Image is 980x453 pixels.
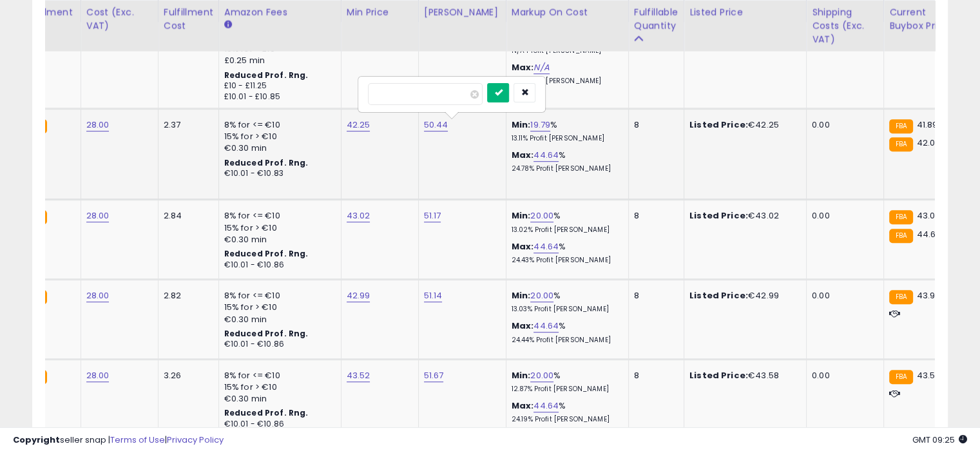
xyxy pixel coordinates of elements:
[533,61,549,74] a: N/A
[512,240,534,253] b: Max:
[916,289,935,302] span: 43.9
[512,305,619,314] p: 13.03% Profit [PERSON_NAME]
[23,6,75,19] div: Fulfillment
[224,157,309,168] b: Reduced Prof. Rng.
[512,61,534,73] b: Max:
[224,70,309,81] b: Reduced Prof. Rng.
[224,381,331,393] div: 15% for > €10
[424,289,443,302] a: 51.14
[224,234,331,246] div: €0.30 min
[512,119,619,143] div: %
[164,370,209,381] div: 3.26
[512,119,531,131] b: Min:
[634,290,674,302] div: 8
[812,210,874,222] div: 0.00
[689,370,796,381] div: €43.58
[424,209,441,222] a: 51.17
[889,210,913,224] small: FBA
[224,6,336,19] div: Amazon Fees
[512,370,619,394] div: %
[224,210,331,222] div: 8% for <= €10
[424,119,448,131] a: 50.44
[530,209,553,222] a: 20.00
[424,369,444,382] a: 51.67
[164,290,209,302] div: 2.82
[512,369,531,381] b: Min:
[512,209,531,222] b: Min:
[224,339,331,350] div: €10.01 - €10.86
[533,320,559,333] a: 44.64
[224,19,232,31] small: Amazon Fees.
[512,256,619,265] p: 24.43% Profit [PERSON_NAME]
[224,92,331,102] div: £10.01 - £10.85
[689,210,796,222] div: €43.02
[889,137,913,151] small: FBA
[224,407,309,418] b: Reduced Prof. Rng.
[689,289,748,302] b: Listed Price:
[512,336,619,345] p: 24.44% Profit [PERSON_NAME]
[86,209,110,222] a: 28.00
[224,119,331,131] div: 8% for <= €10
[889,119,913,133] small: FBA
[224,248,309,259] b: Reduced Prof. Rng.
[512,289,531,302] b: Min:
[224,168,331,179] div: €10.01 - €10.83
[634,119,674,131] div: 8
[13,434,60,446] strong: Copyright
[512,400,534,412] b: Max:
[533,240,559,253] a: 44.64
[533,400,559,412] a: 44.64
[916,137,940,149] span: 42.05
[889,229,913,243] small: FBA
[347,369,370,382] a: 43.52
[916,369,940,381] span: 43.58
[916,209,940,222] span: 43.02
[512,320,534,332] b: Max:
[506,1,628,52] th: The percentage added to the cost of goods (COGS) that forms the calculator for Min & Max prices.
[347,6,413,19] div: Min Price
[512,290,619,314] div: %
[916,228,941,240] span: 44.65
[224,393,331,405] div: €0.30 min
[689,119,748,131] b: Listed Price:
[634,210,674,222] div: 8
[812,370,874,381] div: 0.00
[530,369,553,382] a: 20.00
[530,289,553,302] a: 20.00
[634,370,674,381] div: 8
[110,434,165,446] a: Terms of Use
[689,290,796,302] div: €42.99
[512,149,619,173] div: %
[167,434,224,446] a: Privacy Policy
[889,370,913,384] small: FBA
[512,415,619,424] p: 24.19% Profit [PERSON_NAME]
[530,119,550,131] a: 19.79
[512,164,619,173] p: 24.78% Profit [PERSON_NAME]
[512,385,619,394] p: 12.87% Profit [PERSON_NAME]
[689,6,801,19] div: Listed Price
[916,119,937,131] span: 41.89
[512,241,619,265] div: %
[347,289,370,302] a: 42.99
[347,209,370,222] a: 43.02
[812,290,874,302] div: 0.00
[86,369,110,382] a: 28.00
[512,210,619,234] div: %
[512,400,619,424] div: %
[889,6,956,33] div: Current Buybox Price
[512,226,619,235] p: 13.02% Profit [PERSON_NAME]
[812,119,874,131] div: 0.00
[224,142,331,154] div: €0.30 min
[512,77,619,86] p: N/A Profit [PERSON_NAME]
[224,81,331,92] div: £10 - £11.25
[86,289,110,302] a: 28.00
[634,6,678,33] div: Fulfillable Quantity
[912,434,967,446] span: 2025-09-8 09:25 GMT
[86,6,153,33] div: Cost (Exc. VAT)
[347,119,370,131] a: 42.25
[224,131,331,142] div: 15% for > €10
[224,302,331,313] div: 15% for > €10
[13,434,224,447] div: seller snap | |
[164,119,209,131] div: 2.37
[512,320,619,344] div: %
